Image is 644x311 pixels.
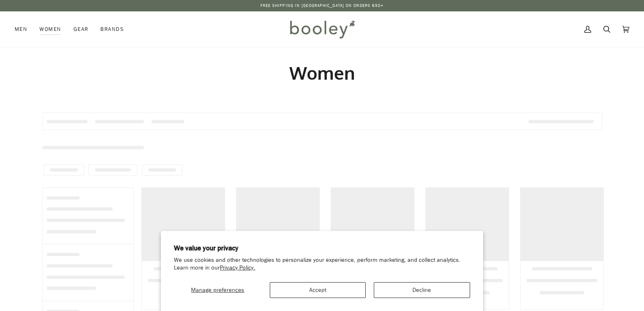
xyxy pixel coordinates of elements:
p: We use cookies and other technologies to personalize your experience, perform marketing, and coll... [174,257,470,272]
button: Accept [270,282,366,298]
h1: Women [42,62,602,84]
a: Men [15,11,33,47]
span: Brands [100,25,124,33]
span: Women [39,25,61,33]
h2: We value your privacy [174,244,470,253]
button: Manage preferences [174,282,261,298]
a: Brands [94,11,130,47]
a: Gear [67,11,95,47]
span: Men [15,25,27,33]
p: Free Shipping in [GEOGRAPHIC_DATA] on Orders €50+ [260,2,384,9]
span: Gear [74,25,89,33]
span: Manage preferences [191,286,244,294]
button: Decline [374,282,470,298]
a: Privacy Policy. [220,264,255,272]
a: Women [33,11,67,47]
img: Booley [286,17,358,41]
